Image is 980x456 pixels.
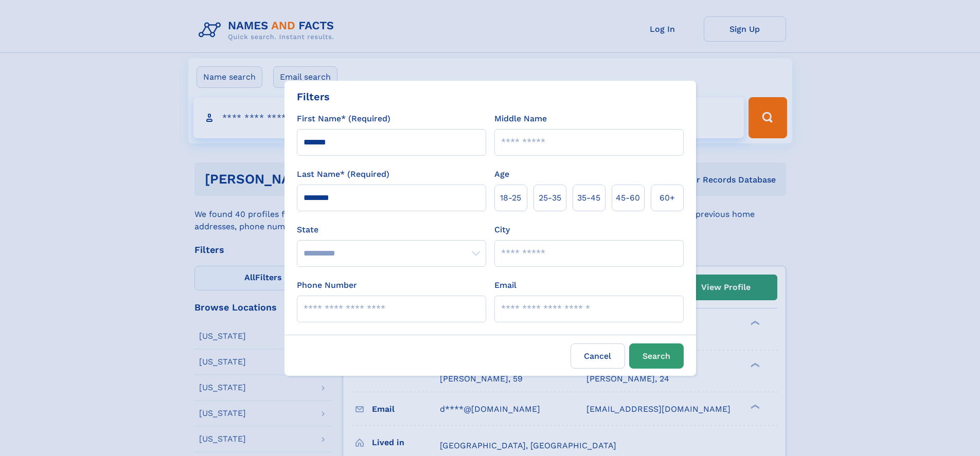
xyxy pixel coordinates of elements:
[500,192,521,204] span: 18‑25
[629,343,684,369] button: Search
[494,113,547,125] label: Middle Name
[297,279,357,291] label: Phone Number
[297,89,330,104] div: Filters
[494,224,510,236] label: City
[297,168,389,180] label: Last Name* (Required)
[571,343,625,369] label: Cancel
[616,192,640,204] span: 45‑60
[297,224,486,236] label: State
[660,192,675,204] span: 60+
[494,168,509,180] label: Age
[577,192,600,204] span: 35‑45
[297,113,390,125] label: First Name* (Required)
[539,192,561,204] span: 25‑35
[494,279,516,291] label: Email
